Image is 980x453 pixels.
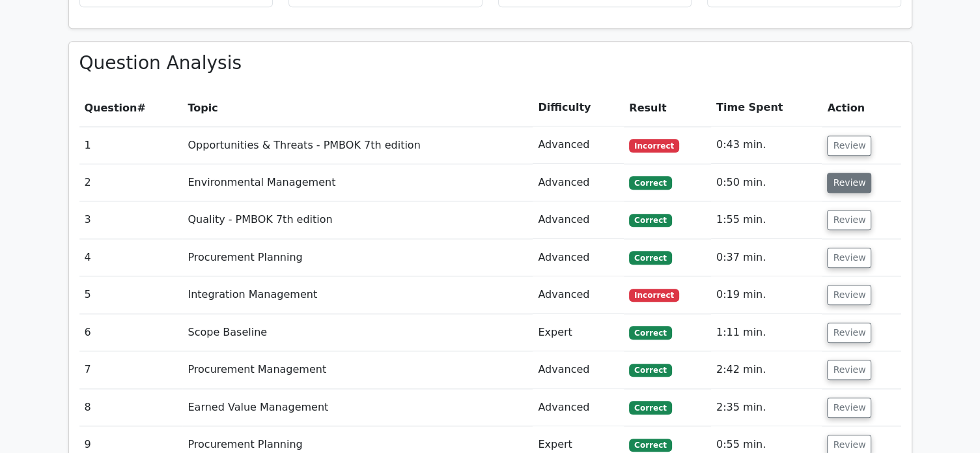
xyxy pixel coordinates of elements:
[711,239,822,276] td: 0:37 min.
[182,89,533,126] th: Topic
[827,398,871,418] button: Review
[629,289,679,302] span: Incorrect
[182,201,533,239] td: Quality - PMBOK 7th edition
[182,314,533,351] td: Scope Baseline
[533,89,624,126] th: Difficulty
[79,276,183,314] td: 5
[827,323,871,343] button: Review
[79,126,183,164] td: 1
[533,126,624,164] td: Advanced
[182,389,533,426] td: Earned Value Management
[182,239,533,276] td: Procurement Planning
[79,201,183,239] td: 3
[629,251,671,264] span: Correct
[827,210,871,230] button: Review
[629,401,671,414] span: Correct
[79,164,183,201] td: 2
[533,314,624,351] td: Expert
[182,276,533,314] td: Integration Management
[827,248,871,268] button: Review
[827,360,871,380] button: Review
[79,52,901,74] h3: Question Analysis
[533,164,624,201] td: Advanced
[533,201,624,239] td: Advanced
[711,126,822,164] td: 0:43 min.
[533,239,624,276] td: Advanced
[711,276,822,314] td: 0:19 min.
[533,389,624,426] td: Advanced
[629,326,671,339] span: Correct
[85,102,137,114] span: Question
[182,351,533,388] td: Procurement Management
[711,164,822,201] td: 0:50 min.
[79,89,183,126] th: #
[629,176,671,189] span: Correct
[79,389,183,426] td: 8
[629,139,679,152] span: Incorrect
[79,314,183,351] td: 6
[79,351,183,388] td: 7
[827,136,871,156] button: Review
[624,89,711,126] th: Result
[827,285,871,305] button: Review
[182,126,533,164] td: Opportunities & Threats - PMBOK 7th edition
[822,89,901,126] th: Action
[711,351,822,388] td: 2:42 min.
[79,239,183,276] td: 4
[182,164,533,201] td: Environmental Management
[629,439,671,452] span: Correct
[711,389,822,426] td: 2:35 min.
[533,351,624,388] td: Advanced
[711,201,822,239] td: 1:55 min.
[711,314,822,351] td: 1:11 min.
[827,173,871,193] button: Review
[533,276,624,314] td: Advanced
[629,214,671,227] span: Correct
[711,89,822,126] th: Time Spent
[629,364,671,377] span: Correct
